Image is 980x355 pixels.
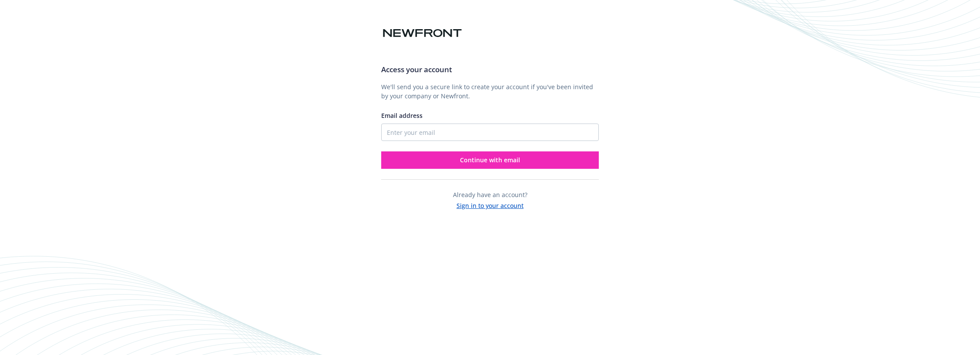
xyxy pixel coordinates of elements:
[453,191,527,199] span: Already have an account?
[460,156,520,164] span: Continue with email
[381,151,599,169] button: Continue with email
[456,199,524,210] button: Sign in to your account
[381,82,599,100] p: We'll send you a secure link to create your account if you've been invited by your company or New...
[381,124,599,141] input: Enter your email
[381,26,463,41] img: Newfront logo
[381,64,599,75] h3: Access your account
[381,111,423,120] span: Email address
